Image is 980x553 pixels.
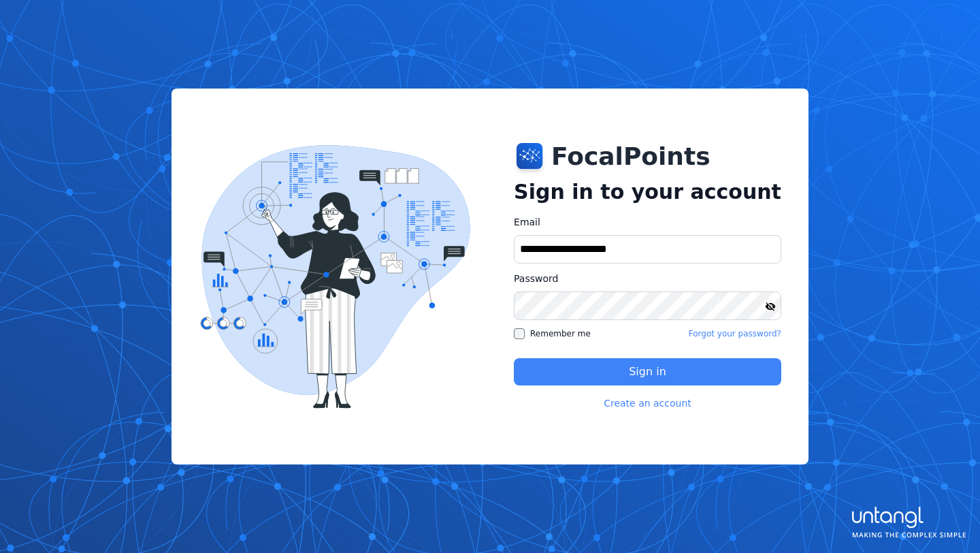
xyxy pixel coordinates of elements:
label: Remember me [514,328,591,339]
h1: FocalPoints [551,143,710,170]
a: Create an account [604,396,691,410]
h2: Sign in to your account [514,180,781,204]
button: Sign in [514,358,781,385]
label: Email [514,215,781,230]
label: Password [514,272,781,286]
a: Forgot your password? [689,328,781,339]
input: Remember me [514,328,525,339]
